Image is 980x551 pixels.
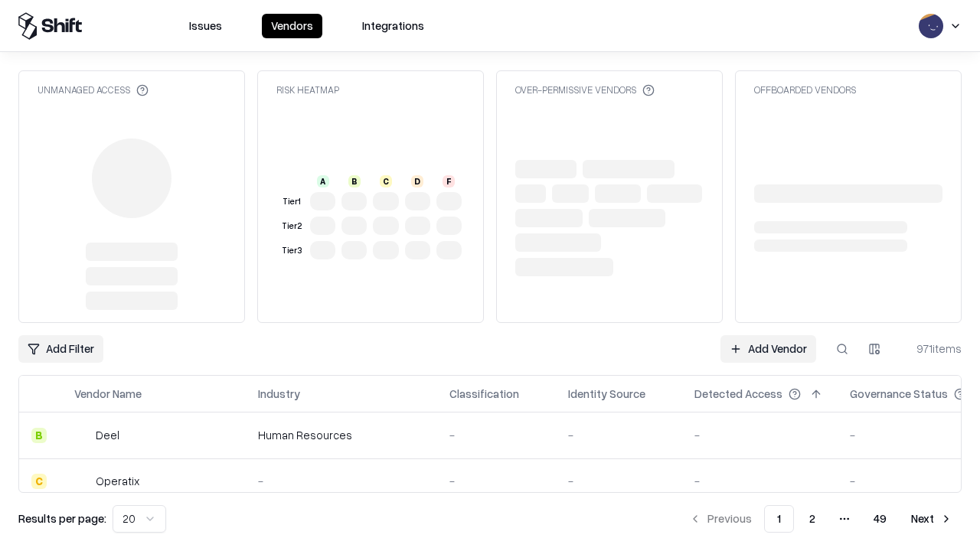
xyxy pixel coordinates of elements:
div: Tier 3 [279,244,304,257]
div: - [568,427,670,443]
button: 49 [861,505,899,533]
button: 1 [764,505,794,533]
button: Integrations [353,14,433,38]
button: Add Filter [18,335,103,363]
div: - [449,473,544,489]
div: B [348,175,361,187]
div: - [694,427,825,443]
div: Identity Source [568,386,645,402]
div: D [411,175,423,187]
div: Operatix [96,473,139,489]
div: Tier 2 [279,220,304,233]
div: 971 items [900,341,962,357]
div: - [568,473,670,489]
div: Unmanaged Access [38,83,149,96]
div: - [258,473,425,489]
div: Vendor Name [74,386,142,402]
a: Add Vendor [720,335,816,363]
div: C [380,175,392,187]
div: Deel [96,427,119,443]
div: F [443,175,455,187]
div: Industry [258,386,300,402]
button: Issues [180,14,231,38]
button: Vendors [262,14,322,38]
button: Next [902,505,962,533]
nav: pagination [680,505,962,533]
p: Results per page: [18,510,106,527]
div: Detected Access [694,386,782,402]
div: - [694,473,825,489]
div: B [31,428,47,443]
div: Tier 1 [279,195,304,208]
div: C [31,474,47,489]
div: - [449,427,544,443]
img: Operatix [74,474,90,489]
div: Governance Status [850,386,948,402]
div: Human Resources [258,427,425,443]
div: Risk Heatmap [276,83,339,96]
div: Classification [449,386,519,402]
div: A [317,175,329,187]
img: Deel [74,428,90,443]
div: Over-Permissive Vendors [515,83,655,96]
button: 2 [797,505,828,533]
div: Offboarded Vendors [754,83,856,96]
